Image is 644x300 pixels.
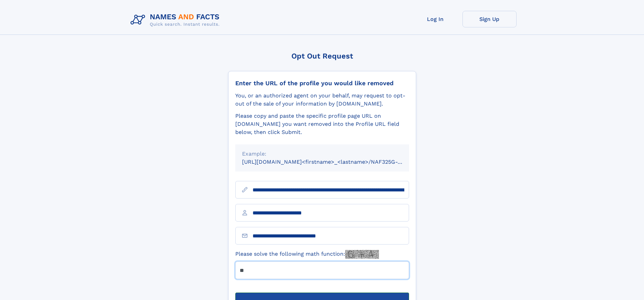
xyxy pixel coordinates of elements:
div: Opt Out Request [228,52,416,60]
img: Logo Names and Facts [128,11,225,29]
div: Please copy and paste the specific profile page URL on [DOMAIN_NAME] you want removed into the Pr... [235,112,409,136]
small: [URL][DOMAIN_NAME]<firstname>_<lastname>/NAF325G-xxxxxxxx [242,159,422,165]
div: Enter the URL of the profile you would like removed [235,79,409,87]
label: Please solve the following math function: [235,250,379,259]
a: Log In [408,11,462,27]
div: You, or an authorized agent on your behalf, may request to opt-out of the sale of your informatio... [235,92,409,108]
div: Example: [242,150,402,158]
a: Sign Up [462,11,517,27]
